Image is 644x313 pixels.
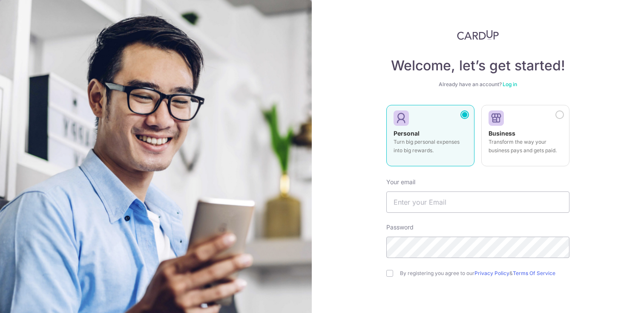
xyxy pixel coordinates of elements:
label: Your email [386,178,415,186]
strong: Business [489,130,515,137]
input: Enter your Email [386,191,569,213]
a: Business Transform the way your business pays and gets paid. [481,105,569,171]
p: Turn big personal expenses into big rewards. [394,138,467,155]
strong: Personal [394,130,420,137]
a: Terms Of Service [513,270,555,276]
a: Log in [503,81,517,87]
div: Already have an account? [386,81,569,88]
p: Transform the way your business pays and gets paid. [489,138,562,155]
img: CardUp Logo [457,30,499,40]
label: By registering you agree to our & [400,270,569,277]
a: Personal Turn big personal expenses into big rewards. [386,105,474,171]
label: Password [386,223,414,232]
h4: Welcome, let’s get started! [386,57,569,74]
a: Privacy Policy [474,270,509,276]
